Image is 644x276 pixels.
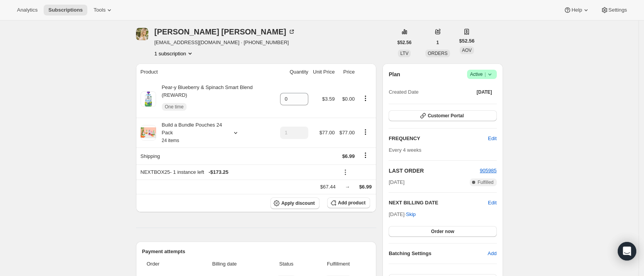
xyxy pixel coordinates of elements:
[44,5,87,15] button: Subscriptions
[484,71,486,77] span: |
[480,167,496,175] button: 905985
[93,7,105,13] span: Tools
[559,5,594,15] button: Help
[155,50,194,57] button: Product actions
[488,250,496,257] span: Add
[342,153,355,159] span: $6.99
[165,104,184,110] span: One time
[359,94,372,103] button: Product actions
[393,37,416,48] button: $52.56
[400,51,408,56] span: LTV
[428,113,464,119] span: Customer Portal
[339,130,355,135] span: $77.00
[571,7,582,13] span: Help
[12,5,42,15] button: Analytics
[136,28,148,40] span: Mollie Peterson
[17,7,37,13] span: Analytics
[327,197,370,208] button: Add product
[281,200,315,206] span: Apply discount
[480,168,496,173] a: 905985
[389,70,400,78] h2: Plan
[337,63,357,81] th: Price
[608,7,627,13] span: Settings
[462,48,472,53] span: AOV
[389,178,404,186] span: [DATE]
[278,63,311,81] th: Quantity
[155,28,296,36] div: [PERSON_NAME] [PERSON_NAME]
[270,197,319,209] button: Apply discount
[389,110,496,121] button: Customer Portal
[431,228,454,235] span: Order now
[488,199,496,207] button: Edit
[311,63,337,81] th: Unit Price
[428,51,447,56] span: ORDERS
[322,96,335,102] span: $3.59
[477,89,492,95] span: [DATE]
[596,5,632,15] button: Settings
[136,63,278,81] th: Product
[266,260,306,268] span: Status
[483,132,501,145] button: Edit
[359,184,372,190] span: $6.99
[338,200,365,206] span: Add product
[142,255,185,273] th: Order
[142,248,370,255] h2: Payment attempts
[389,250,488,257] h6: Batching Settings
[141,168,335,176] div: NEXTBOX25 - 1 instance left
[389,167,480,175] h2: LAST ORDER
[406,211,416,218] span: Skip
[187,260,262,268] span: Billing date
[345,183,350,191] div: →
[89,5,118,15] button: Tools
[48,7,83,13] span: Subscriptions
[311,260,365,268] span: Fulfillment
[389,199,488,207] h2: NEXT BILLING DATE
[470,70,494,78] span: Active
[477,179,493,185] span: Fulfilled
[389,226,496,237] button: Order now
[162,138,179,143] small: 24 items
[136,147,278,165] th: Shipping
[472,87,497,98] button: [DATE]
[342,96,355,102] span: $0.00
[488,135,496,142] span: Edit
[459,37,475,45] span: $52.56
[389,147,421,153] span: Every 4 weeks
[141,91,156,107] img: product img
[320,183,336,191] div: $67.44
[359,151,372,159] button: Shipping actions
[389,88,418,96] span: Created Date
[389,211,416,217] span: [DATE] ·
[432,37,444,48] button: 1
[437,39,439,46] span: 1
[398,39,412,46] span: $52.56
[401,208,420,221] button: Skip
[483,247,501,260] button: Add
[156,121,226,144] div: Build a Bundle Pouches 24 Pack
[209,168,228,176] span: - $173.25
[156,84,276,115] div: Pear-y Blueberry & Spinach Smart Blend (REWARD)
[155,39,296,46] span: [EMAIL_ADDRESS][DOMAIN_NAME] · [PHONE_NUMBER]
[359,128,372,136] button: Product actions
[389,135,488,142] h2: FREQUENCY
[319,130,335,135] span: $77.00
[618,242,636,261] div: Open Intercom Messenger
